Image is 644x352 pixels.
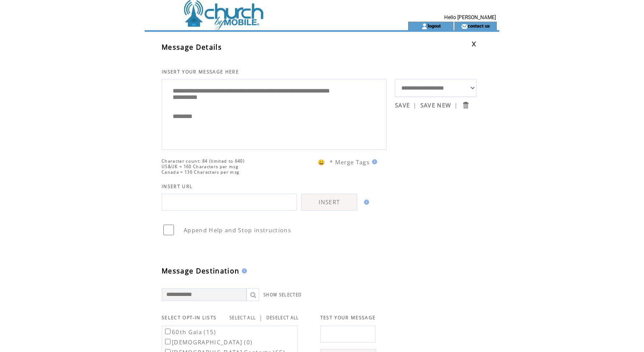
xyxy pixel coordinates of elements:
span: Canada = 136 Characters per msg [162,169,239,175]
span: 😀 [318,158,325,166]
a: logout [428,23,441,28]
span: | [259,314,263,321]
span: Message Details [162,42,222,52]
a: SAVE [395,101,410,109]
label: 60th Gala (15) [163,328,216,336]
a: SHOW SELECTED [263,292,302,298]
span: * Merge Tags [330,158,370,166]
a: INSERT [301,194,357,211]
a: DESELECT ALL [266,315,299,321]
img: help.gif [361,200,369,205]
a: SAVE NEW [420,101,451,109]
img: contact_us_icon.gif [461,23,468,30]
span: Character count: 84 (limited to 640) [162,158,245,164]
img: help.gif [239,268,247,273]
input: Submit [462,101,470,109]
span: | [413,101,417,109]
a: SELECT ALL [230,315,256,321]
span: | [454,101,458,109]
span: Hello [PERSON_NAME] [444,14,496,20]
input: 60th Gala (15) [165,329,171,334]
span: INSERT URL [162,183,193,189]
span: Append Help and Stop instructions [184,226,291,234]
span: Message Destination [162,266,239,276]
a: contact us [468,23,490,28]
label: [DEMOGRAPHIC_DATA] (0) [163,338,252,346]
input: [DEMOGRAPHIC_DATA] (0) [165,339,171,344]
span: TEST YOUR MESSAGE [320,315,376,321]
span: SELECT OPT-IN LISTS [162,315,216,321]
span: US&UK = 160 Characters per msg [162,164,238,169]
img: account_icon.gif [421,23,428,30]
span: INSERT YOUR MESSAGE HERE [162,69,239,75]
img: help.gif [370,159,377,164]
